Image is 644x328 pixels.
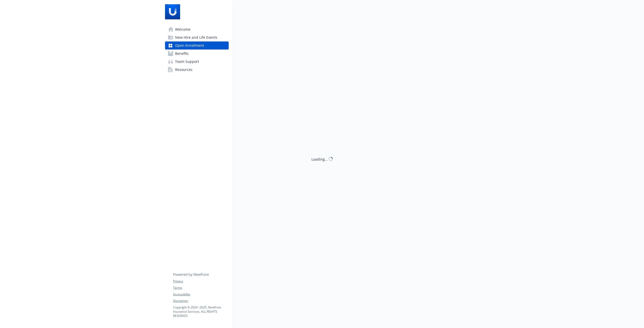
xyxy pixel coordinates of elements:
[175,25,190,33] span: Welcome
[165,33,229,41] a: New Hire and Life Events
[175,41,204,50] span: Open Enrollment
[165,66,229,74] a: Resources
[311,156,328,162] div: Loading...
[165,25,229,33] a: Welcome
[165,58,229,66] a: Team Support
[175,33,217,41] span: New Hire and Life Events
[173,279,228,284] a: Privacy
[173,305,228,318] p: Copyright © 2024 - 2025 , Newfront Insurance Services, ALL RIGHTS RESERVED
[165,50,229,58] a: Benefits
[173,299,228,303] a: Disclaimer
[165,41,229,50] a: Open Enrollment
[175,50,189,58] span: Benefits
[175,58,199,66] span: Team Support
[175,66,192,74] span: Resources
[173,292,228,297] a: Accessibility
[173,286,228,290] a: Terms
